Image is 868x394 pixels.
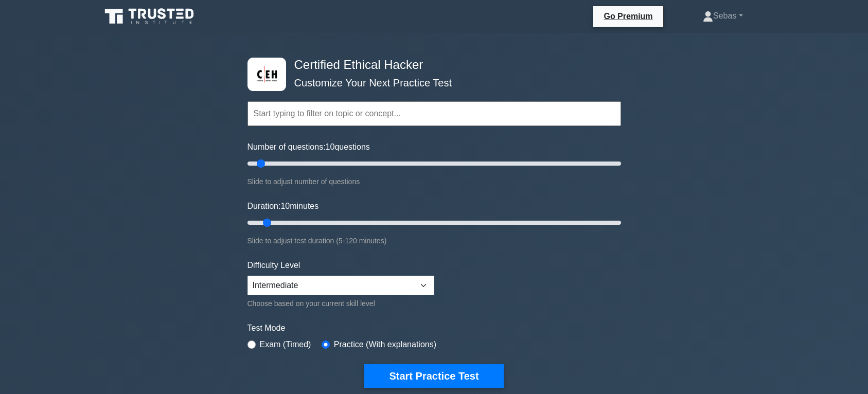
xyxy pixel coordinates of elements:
div: Slide to adjust number of questions [247,175,621,188]
a: Sebas [678,6,767,26]
a: Go Premium [597,10,659,23]
div: Choose based on your current skill level [247,297,434,310]
h4: Certified Ethical Hacker [290,58,571,73]
label: Number of questions: questions [247,141,370,153]
div: Slide to adjust test duration (5-120 minutes) [247,235,621,247]
label: Test Mode [247,322,621,334]
span: 10 [326,142,335,151]
label: Difficulty Level [247,259,300,272]
input: Start typing to filter on topic or concept... [247,101,621,126]
label: Duration: minutes [247,200,319,212]
label: Practice (With explanations) [334,338,436,351]
label: Exam (Timed) [260,338,311,351]
span: 10 [280,202,290,210]
button: Start Practice Test [364,364,503,388]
